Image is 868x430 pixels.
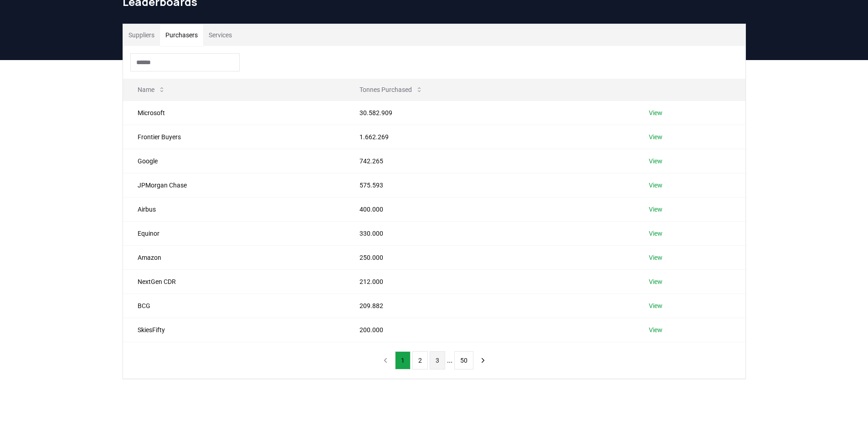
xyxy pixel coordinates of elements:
button: 2 [412,351,428,369]
button: 1 [395,351,411,369]
a: View [649,205,663,214]
button: Purchasers [160,24,203,46]
button: next page [475,351,491,369]
td: 330.000 [345,221,634,245]
a: View [649,325,663,334]
td: 400.000 [345,197,634,221]
td: 250.000 [345,245,634,269]
td: Amazon [123,245,345,269]
a: View [649,181,663,190]
td: Airbus [123,197,345,221]
td: 200.000 [345,318,634,342]
a: View [649,132,663,142]
button: Tonnes Purchased [352,81,430,99]
td: 575.593 [345,173,634,197]
li: ... [447,355,452,366]
td: 30.582.909 [345,101,634,125]
a: View [649,277,663,286]
td: 1.662.269 [345,125,634,149]
td: JPMorgan Chase [123,173,345,197]
td: NextGen CDR [123,269,345,293]
td: 209.882 [345,293,634,318]
td: Frontier Buyers [123,125,345,149]
td: Microsoft [123,101,345,125]
a: View [649,229,663,238]
button: 3 [430,351,445,369]
td: BCG [123,293,345,318]
a: View [649,253,663,262]
td: Equinor [123,221,345,245]
button: Name [130,81,173,99]
td: 742.265 [345,149,634,173]
a: View [649,301,663,310]
a: View [649,157,663,166]
button: Suppliers [123,24,160,46]
td: SkiesFifty [123,318,345,342]
a: View [649,108,663,117]
td: Google [123,149,345,173]
button: 50 [454,351,473,369]
td: 212.000 [345,269,634,293]
button: Services [203,24,237,46]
